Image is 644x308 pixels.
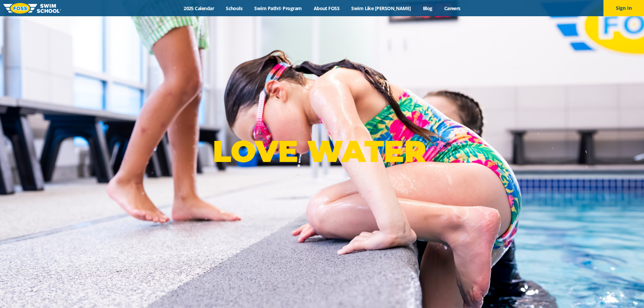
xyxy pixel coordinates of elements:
a: 2025 Calendar [178,5,220,11]
a: About FOSS [308,5,345,11]
a: Careers [438,5,466,11]
img: FOSS Swim School Logo [3,3,61,14]
p: LOVE WATER [213,133,431,169]
a: Swim Like [PERSON_NAME] [345,5,417,11]
sup: ® [426,140,431,148]
a: Swim Path® Program [248,5,308,11]
a: Blog [417,5,438,11]
a: Schools [220,5,248,11]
